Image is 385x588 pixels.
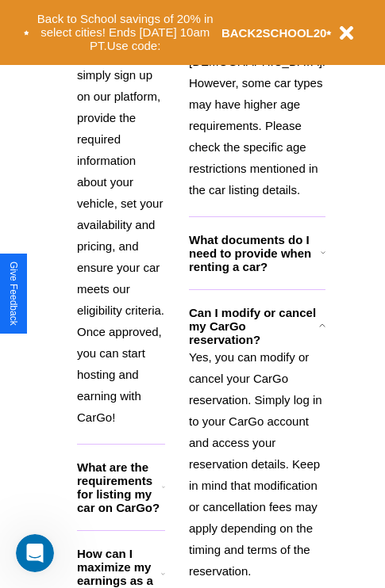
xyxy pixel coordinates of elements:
[8,262,19,326] div: Give Feedback
[189,8,325,200] p: To rent a car with CarGo, you must be at least [DEMOGRAPHIC_DATA]. However, some car types may ha...
[29,8,221,57] button: Back to School savings of 20% in select cities! Ends [DATE] 10am PT.Use code:
[189,233,321,273] h3: What documents do I need to provide when renting a car?
[16,534,54,572] iframe: Intercom live chat
[189,306,319,346] h3: Can I modify or cancel my CarGo reservation?
[77,21,165,428] p: To become a host on CarGo, simply sign up on our platform, provide the required information about...
[189,346,325,582] p: Yes, you can modify or cancel your CarGo reservation. Simply log in to your CarGo account and acc...
[77,460,162,514] h3: What are the requirements for listing my car on CarGo?
[221,26,327,40] b: BACK2SCHOOL20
